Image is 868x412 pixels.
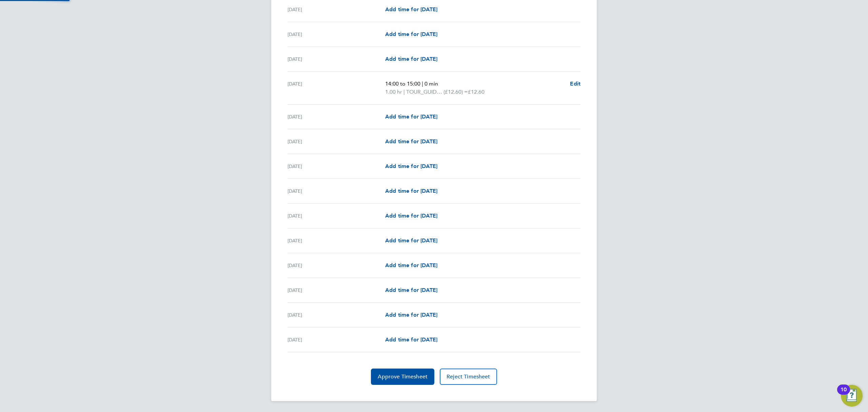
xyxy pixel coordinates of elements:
div: 10 [841,390,847,398]
a: Add time for [DATE] [385,336,437,344]
span: Add time for [DATE] [385,237,437,244]
button: Approve Timesheet [371,369,434,385]
div: [DATE] [288,261,385,269]
a: Add time for [DATE] [385,237,437,245]
span: Add time for [DATE] [385,312,437,318]
div: [DATE] [288,80,385,96]
div: [DATE] [288,311,385,319]
span: 0 min [425,80,438,87]
span: Add time for [DATE] [385,212,437,219]
button: Open Resource Center, 10 new notifications [841,385,863,407]
span: Edit [570,80,580,87]
a: Add time for [DATE] [385,137,437,146]
a: Add time for [DATE] [385,311,437,319]
span: Add time for [DATE] [385,336,437,343]
div: [DATE] [288,286,385,294]
span: TOUR_GUIDE_HOURS [406,88,443,96]
a: Add time for [DATE] [385,212,437,220]
span: | [403,89,405,95]
span: Add time for [DATE] [385,138,437,145]
span: Add time for [DATE] [385,188,437,194]
span: Add time for [DATE] [385,113,437,120]
a: Add time for [DATE] [385,162,437,170]
div: [DATE] [288,212,385,220]
span: Add time for [DATE] [385,262,437,268]
a: Add time for [DATE] [385,286,437,294]
div: [DATE] [288,113,385,121]
span: | [422,80,423,87]
span: (£12.60) = [443,89,468,95]
span: 14:00 to 15:00 [385,80,420,87]
span: Add time for [DATE] [385,163,437,169]
span: Reject Timesheet [447,373,490,380]
div: [DATE] [288,30,385,38]
div: [DATE] [288,55,385,63]
div: [DATE] [288,137,385,146]
a: Add time for [DATE] [385,261,437,269]
span: Add time for [DATE] [385,56,437,62]
a: Edit [570,80,580,88]
span: Add time for [DATE] [385,287,437,293]
div: [DATE] [288,187,385,195]
div: [DATE] [288,162,385,170]
span: 1.00 hr [385,89,402,95]
span: Add time for [DATE] [385,6,437,13]
span: £12.60 [468,89,485,95]
span: Approve Timesheet [378,373,428,380]
a: Add time for [DATE] [385,55,437,63]
a: Add time for [DATE] [385,30,437,38]
a: Add time for [DATE] [385,187,437,195]
div: [DATE] [288,336,385,344]
div: [DATE] [288,237,385,245]
a: Add time for [DATE] [385,5,437,14]
div: [DATE] [288,5,385,14]
a: Add time for [DATE] [385,113,437,121]
button: Reject Timesheet [440,369,497,385]
span: Add time for [DATE] [385,31,437,37]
